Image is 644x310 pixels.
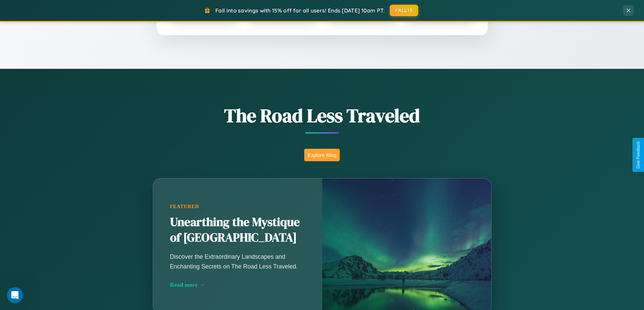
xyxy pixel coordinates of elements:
p: Discover the Extraordinary Landscapes and Enchanting Secrets on The Road Less Traveled. [170,252,305,271]
div: Give Feedback [636,141,641,169]
button: FALL15 [390,5,418,16]
span: Fall into savings with 15% off for all users! Ends [DATE] 10am PT. [215,7,385,14]
button: Explore Blog [304,149,340,161]
div: Featured [170,204,305,209]
iframe: Intercom live chat [7,287,23,303]
div: Read more → [170,281,305,288]
h2: Unearthing the Mystique of [GEOGRAPHIC_DATA] [170,215,305,246]
h1: The Road Less Traveled [119,103,525,129]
